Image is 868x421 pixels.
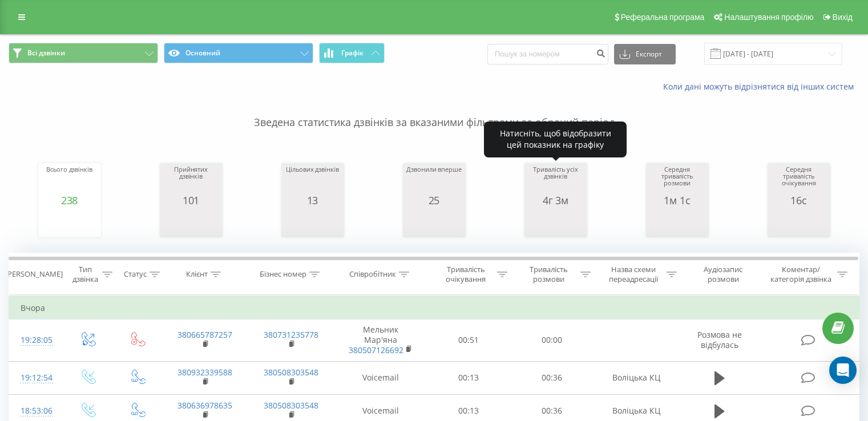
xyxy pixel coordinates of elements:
div: 1м 1с [649,195,706,206]
td: 00:13 [427,361,510,394]
td: Воліцька КЦ [593,361,679,394]
a: 380508303548 [264,367,318,378]
td: Вчора [9,297,859,319]
a: 380731235778 [264,329,318,340]
div: Бізнес номер [260,270,306,280]
div: Натисніть, щоб відобразити цей показник на графіку [484,122,627,157]
div: 19:12:54 [21,367,51,389]
div: Аудіозапис розмови [690,265,757,284]
button: Всі дзвінки [9,43,158,63]
div: Співробітник [349,270,396,280]
a: Коли дані можуть відрізнятися вiд інших систем [663,81,859,92]
div: 238 [46,195,92,206]
p: Зведена статистика дзвінків за вказаними фільтрами за обраний період [9,92,859,130]
div: Тип дзвінка [72,265,99,284]
div: Середня тривалість очікування [770,166,827,195]
a: 380507126692 [349,345,403,355]
div: 13 [286,195,338,206]
span: Графік [341,49,364,57]
div: 101 [163,195,220,206]
div: 19:28:05 [21,329,51,351]
div: Прийнятих дзвінків [163,166,220,195]
button: Експорт [614,44,676,64]
div: Назва схеми переадресації [604,265,664,284]
input: Пошук за номером [487,44,608,64]
div: Всього дзвінків [46,166,92,195]
div: Тривалість усіх дзвінків [527,166,584,195]
span: Всі дзвінки [27,48,65,58]
div: 16с [770,195,827,206]
td: 00:36 [510,361,593,394]
span: Налаштування профілю [724,13,813,22]
button: Основний [164,43,313,63]
div: 25 [406,195,461,206]
a: 380636978635 [177,400,232,411]
div: 4г 3м [527,195,584,206]
div: Дзвонили вперше [406,166,461,195]
div: Клієнт [186,270,208,280]
div: Статус [124,270,147,280]
a: 380665787257 [177,329,232,340]
td: Мельник Мар'яна [334,319,427,362]
a: 380932339588 [177,367,232,378]
td: 00:00 [510,319,593,362]
div: Тривалість розмови [520,265,578,284]
div: Коментар/категорія дзвінка [768,265,834,284]
div: Середня тривалість розмови [649,166,706,195]
div: Цільових дзвінків [286,166,338,195]
div: [PERSON_NAME] [5,270,63,280]
span: Вихід [833,13,853,22]
div: Тривалість очікування [438,265,495,284]
span: Розмова не відбулась [697,329,742,350]
span: Реферальна програма [621,13,705,22]
td: 00:51 [427,319,510,362]
div: Open Intercom Messenger [829,357,857,384]
a: 380508303548 [264,400,318,411]
button: Графік [319,43,385,63]
td: Voicemail [334,361,427,394]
